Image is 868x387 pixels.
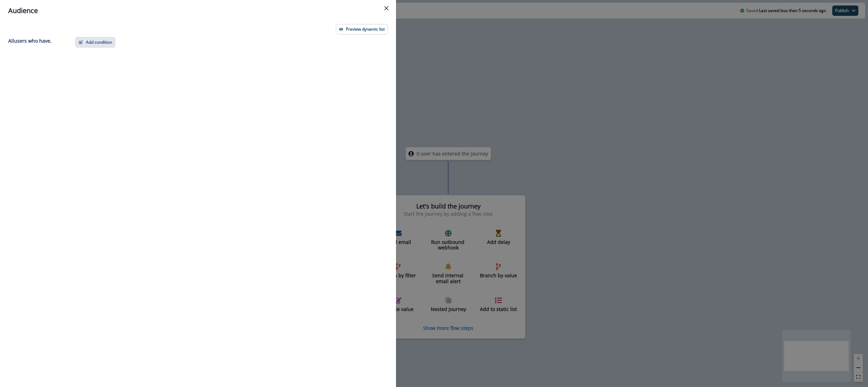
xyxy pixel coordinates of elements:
[381,3,392,14] button: Close
[8,37,52,44] p: All user s who have,
[336,24,388,34] button: Preview dynamic list
[346,27,385,32] p: Preview dynamic list
[8,6,388,16] div: Audience
[75,37,115,47] button: Add condition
